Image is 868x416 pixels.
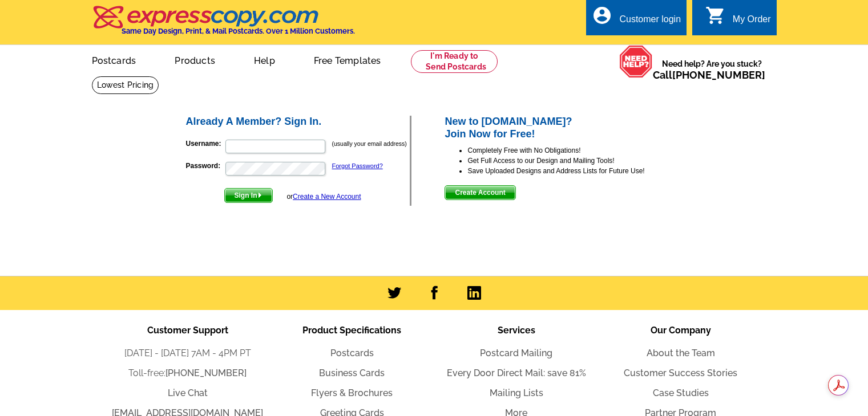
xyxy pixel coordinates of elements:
[224,188,273,203] button: Sign In
[672,69,765,81] a: [PHONE_NUMBER]
[186,138,224,149] label: Username:
[592,5,612,26] i: account_circle
[733,14,771,30] div: My Order
[647,348,715,358] a: About the Team
[332,162,383,169] a: Forgot Password?
[653,58,771,81] span: Need help? Are you stuck?
[122,27,355,35] h4: Same Day Design, Print, & Mail Postcards. Over 1 Million Customers.
[311,388,393,398] a: Flyers & Brochures
[236,46,293,73] a: Help
[624,368,737,378] a: Customer Success Stories
[447,368,586,378] a: Every Door Direct Mail: save 81%
[186,161,224,171] label: Password:
[332,140,407,147] small: (usually your email address)
[225,189,272,202] span: Sign In
[467,156,684,166] li: Get Full Access to our Design and Mailing Tools!
[705,13,771,27] a: shopping_cart My Order
[498,325,535,336] span: Services
[467,166,684,176] li: Save Uploaded Designs and Address Lists for Future Use!
[445,185,515,200] button: Create Account
[480,348,552,358] a: Postcard Mailing
[186,116,410,128] h2: Already A Member? Sign In.
[257,193,263,198] img: button-next-arrow-white.png
[165,368,247,378] a: [PHONE_NUMBER]
[651,325,711,336] span: Our Company
[168,388,208,398] a: Live Chat
[92,14,355,35] a: Same Day Design, Print, & Mail Postcards. Over 1 Million Customers.
[302,325,401,336] span: Product Specifications
[319,368,385,378] a: Business Cards
[592,13,681,27] a: account_circle Customer login
[156,46,233,73] a: Products
[705,5,726,26] i: shopping_cart
[467,145,684,156] li: Completely Free with No Obligations!
[619,45,653,78] img: help
[74,46,155,73] a: Postcards
[147,325,228,336] span: Customer Support
[293,193,361,201] a: Create a New Account
[653,388,709,398] a: Case Studies
[286,191,361,202] div: or
[330,348,374,358] a: Postcards
[106,346,270,360] li: [DATE] - [DATE] 7AM - 4PM PT
[490,388,543,398] a: Mailing Lists
[653,69,765,81] span: Call
[445,116,684,140] h2: New to [DOMAIN_NAME]? Join Now for Free!
[296,46,399,73] a: Free Templates
[445,186,515,199] span: Create Account
[619,14,681,30] div: Customer login
[106,366,270,380] li: Toll-free:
